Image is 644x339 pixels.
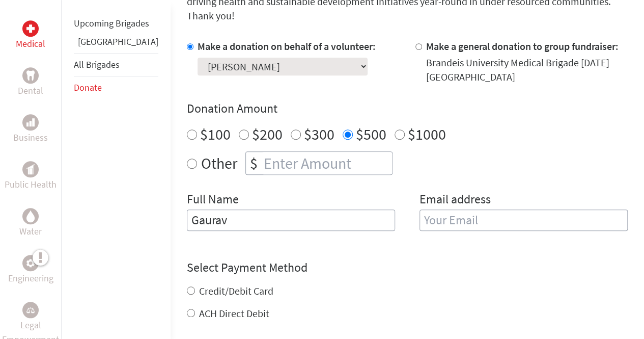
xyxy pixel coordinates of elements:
p: Engineering [8,271,53,285]
label: $200 [252,124,283,144]
p: Business [13,131,48,145]
div: Engineering [22,255,39,271]
img: Legal Empowerment [26,307,35,313]
img: Public Health [26,164,35,174]
img: Engineering [26,259,35,267]
label: Other [201,151,237,175]
div: Legal Empowerment [22,302,39,318]
p: Medical [16,37,45,51]
img: Water [26,210,35,222]
a: MedicalMedical [16,20,45,51]
div: Water [22,208,39,224]
h4: Donation Amount [187,100,628,117]
div: $ [246,152,262,174]
label: Email address [419,191,491,210]
input: Enter Amount [262,152,392,174]
p: Dental [18,84,43,98]
a: All Brigades [74,59,120,70]
a: BusinessBusiness [13,114,48,145]
a: Public HealthPublic Health [5,161,57,192]
li: All Brigades [74,53,158,76]
p: Public Health [5,177,57,192]
p: Water [19,224,42,239]
li: Belize [74,35,158,53]
label: Make a general donation to group fundraiser: [426,40,619,53]
img: Business [26,118,35,126]
a: [GEOGRAPHIC_DATA] [78,36,158,47]
li: Upcoming Brigades [74,12,158,35]
img: Medical [26,24,35,33]
img: Dental [26,70,35,80]
label: Full Name [187,191,239,210]
label: Make a donation on behalf of a volunteer: [198,40,376,53]
div: Business [22,114,39,131]
h4: Select Payment Method [187,259,628,276]
a: DentalDental [18,67,43,98]
li: Donate [74,76,158,99]
label: $300 [304,124,334,144]
div: Medical [22,20,39,37]
label: ACH Direct Debit [199,307,269,320]
div: Brandeis University Medical Brigade [DATE] [GEOGRAPHIC_DATA] [426,56,628,84]
input: Enter Full Name [187,210,395,231]
a: WaterWater [19,208,42,239]
label: Credit/Debit Card [199,284,273,297]
a: Upcoming Brigades [74,17,149,29]
div: Public Health [22,161,39,177]
label: $500 [356,124,386,144]
a: EngineeringEngineering [8,255,53,285]
input: Your Email [419,210,628,231]
div: Dental [22,67,39,84]
label: $100 [200,124,231,144]
a: Donate [74,82,102,93]
label: $1000 [408,124,446,144]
